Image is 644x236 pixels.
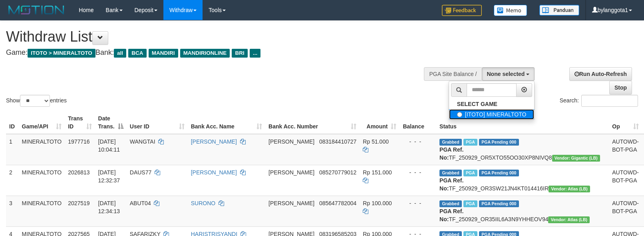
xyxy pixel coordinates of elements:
[19,134,65,165] td: MINERALTOTO
[250,49,260,58] span: ...
[319,138,356,145] span: Copy 083184410727 to clipboard
[363,138,389,145] span: Rp 51.000
[609,165,642,196] td: AUTOWD-BOT-PGA
[463,200,477,207] span: Marked by bylanggota2
[130,200,151,206] span: ABUT04
[360,111,400,134] th: Amount: activate to sort column ascending
[436,196,609,226] td: TF_250929_OR35IIL6A3N9YHHEOV94
[6,4,67,16] img: MOTION_logo.png
[479,170,519,176] span: PGA Pending
[436,111,609,134] th: Status
[268,200,314,206] span: [PERSON_NAME]
[6,49,421,57] h4: Game: Bank:
[403,168,433,176] div: - - -
[439,146,463,161] b: PGA Ref. No:
[68,200,90,206] span: 2027519
[439,170,462,176] span: Grabbed
[98,169,120,184] span: [DATE] 12:32:37
[363,169,392,176] span: Rp 151.000
[609,134,642,165] td: AUTOWD-BOT-PGA
[549,186,590,192] span: Vendor URL: https://dashboard.q2checkout.com/secure
[439,177,463,192] b: PGA Ref. No:
[20,95,50,107] select: Showentries
[319,200,356,206] span: Copy 085647782004 to clipboard
[436,134,609,165] td: TF_250929_OR5XTO55OO30XP8NIVQ8
[98,200,120,214] span: [DATE] 12:34:13
[609,81,632,94] a: Stop
[6,29,421,45] h1: Withdraw List
[457,101,497,107] b: SELECT GAME
[191,200,215,206] a: SURONO
[457,112,462,117] input: [ITOTO] MINERALTOTO
[363,200,392,206] span: Rp 100.000
[482,67,535,81] button: None selected
[265,111,360,134] th: Bank Acc. Number: activate to sort column ascending
[424,67,481,81] div: PGA Site Balance /
[95,111,127,134] th: Date Trans.: activate to sort column descending
[19,111,65,134] th: Game/API: activate to sort column ascending
[19,165,65,196] td: MINERALTOTO
[149,49,178,58] span: MANDIRI
[449,99,535,109] a: SELECT GAME
[188,111,265,134] th: Bank Acc. Name: activate to sort column ascending
[439,200,462,207] span: Grabbed
[232,49,247,58] span: BRI
[487,71,525,77] span: None selected
[439,139,462,146] span: Grabbed
[548,216,590,223] span: Vendor URL: https://dashboard.q2checkout.com/secure
[130,169,151,176] span: DAUS77
[6,95,67,107] label: Show entries
[403,199,433,207] div: - - -
[65,111,95,134] th: Trans ID: activate to sort column ascending
[130,138,155,145] span: WANGTAI
[449,109,535,120] label: [ITOTO] MINERALTOTO
[19,196,65,226] td: MINERALTOTO
[463,170,477,176] span: Marked by bylanggota2
[319,169,356,176] span: Copy 085270779012 to clipboard
[6,111,19,134] th: ID
[268,169,314,176] span: [PERSON_NAME]
[609,196,642,226] td: AUTOWD-BOT-PGA
[494,5,527,16] img: Button%20Memo.svg
[436,165,609,196] td: TF_250929_OR3SW21JN4KT014416IR
[268,138,314,145] span: [PERSON_NAME]
[581,95,638,107] input: Search:
[479,139,519,146] span: PGA Pending
[403,138,433,146] div: - - -
[191,138,237,145] a: [PERSON_NAME]
[114,49,126,58] span: all
[560,95,638,107] label: Search:
[28,49,95,58] span: ITOTO > MINERALTOTO
[479,200,519,207] span: PGA Pending
[442,5,482,16] img: Feedback.jpg
[98,138,120,153] span: [DATE] 10:04:11
[400,111,436,134] th: Balance
[191,169,237,176] a: [PERSON_NAME]
[128,49,146,58] span: BCA
[6,134,19,165] td: 1
[6,165,19,196] td: 2
[127,111,188,134] th: User ID: activate to sort column ascending
[6,196,19,226] td: 3
[609,111,642,134] th: Op: activate to sort column ascending
[552,155,600,162] span: Vendor URL: https://dashboard.q2checkout.com/secure
[539,5,579,16] img: panduan.png
[569,67,632,81] a: Run Auto-Refresh
[180,49,230,58] span: MANDIRIONLINE
[463,139,477,146] span: Marked by bylanggota2
[68,169,90,176] span: 2026813
[439,208,463,222] b: PGA Ref. No:
[68,138,90,145] span: 1977716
